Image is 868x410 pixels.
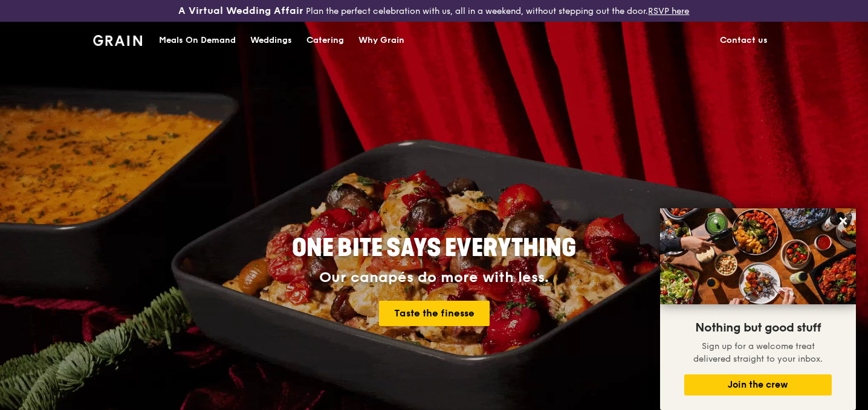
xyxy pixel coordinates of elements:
[292,234,576,263] span: ONE BITE SAYS EVERYTHING
[306,22,344,59] div: Catering
[693,341,823,364] span: Sign up for a welcome treat delivered straight to your inbox.
[713,22,775,59] a: Contact us
[93,35,142,46] img: Grain
[299,22,351,59] a: Catering
[351,22,412,59] a: Why Grain
[216,269,652,286] div: Our canapés do more with less.
[648,6,689,16] a: RSVP here
[159,22,236,59] div: Meals On Demand
[250,22,292,59] div: Weddings
[379,301,490,326] a: Taste the finesse
[834,211,853,231] button: Close
[93,21,142,57] a: GrainGrain
[660,208,856,304] img: DSC07876-Edit02-Large.jpeg
[178,5,303,17] h3: A Virtual Wedding Affair
[144,5,723,17] div: Plan the perfect celebration with us, all in a weekend, without stepping out the door.
[358,22,404,59] div: Why Grain
[243,22,299,59] a: Weddings
[684,374,832,396] button: Join the crew
[695,321,821,335] span: Nothing but good stuff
